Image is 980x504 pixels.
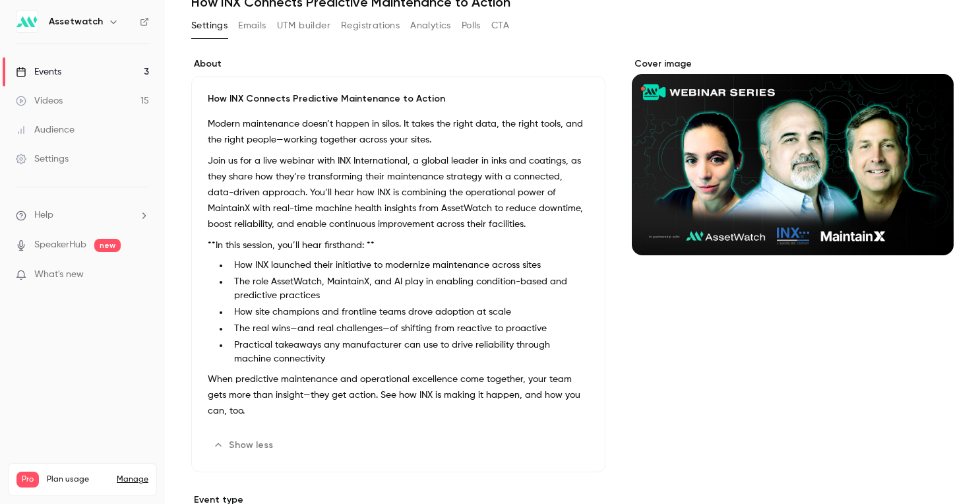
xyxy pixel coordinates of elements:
button: UTM builder [277,15,330,36]
div: Audience [16,123,75,137]
p: When predictive maintenance and operational excellence come together, your team gets more than in... [208,371,589,419]
button: Show less [208,435,281,456]
img: Assetwatch [16,11,38,32]
p: **In this session, you’ll hear firsthand: ** [208,237,589,253]
li: Practical takeaways any manufacturer can use to drive reliability through machine connectivity [229,338,589,366]
span: What's new [34,268,84,282]
label: Cover image [632,57,954,71]
a: SpeakerHub [34,238,86,252]
div: Videos [16,94,63,108]
section: Cover image [632,57,954,255]
button: Emails [238,15,266,36]
li: help-dropdown-opener [16,208,149,222]
span: Pro [16,472,39,488]
p: Join us for a live webinar with INX International, a global leader in inks and coatings, as they ... [208,153,589,232]
div: Settings [16,152,69,166]
button: Settings [191,15,228,36]
span: Help [34,208,53,222]
a: Manage [117,474,148,485]
span: Plan usage [47,474,109,485]
div: Events [16,65,61,79]
li: How site champions and frontline teams drove adoption at scale [229,305,589,319]
h6: Assetwatch [49,15,103,28]
p: Modern maintenance doesn’t happen in silos. It takes the right data, the right tools, and the rig... [208,116,589,148]
p: How INX Connects Predictive Maintenance to Action [208,92,589,106]
li: The real wins—and real challenges—of shifting from reactive to proactive [229,322,589,336]
button: CTA [491,15,509,36]
li: The role AssetWatch, MaintainX, and AI play in enabling condition-based and predictive practices [229,275,589,303]
button: Registrations [341,15,400,36]
span: new [94,239,121,252]
button: Polls [462,15,481,36]
button: Analytics [410,15,451,36]
label: About [191,57,605,71]
li: How INX launched their initiative to modernize maintenance across sites [229,259,589,272]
